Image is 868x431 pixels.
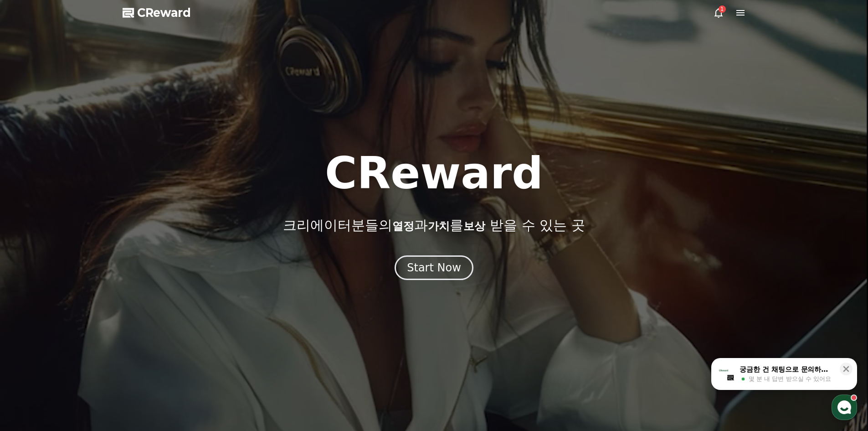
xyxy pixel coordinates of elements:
[283,217,585,234] p: 크리에이터분들의 과 를 받을 수 있는 곳
[428,220,450,233] span: 가치
[395,265,473,273] a: Start Now
[137,5,191,20] span: CReward
[325,151,543,195] h1: CReward
[713,7,724,18] a: 1
[395,255,473,280] button: Start Now
[407,260,461,275] div: Start Now
[463,220,485,233] span: 보상
[719,5,726,13] div: 1
[392,220,414,233] span: 열정
[123,5,191,20] a: CReward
